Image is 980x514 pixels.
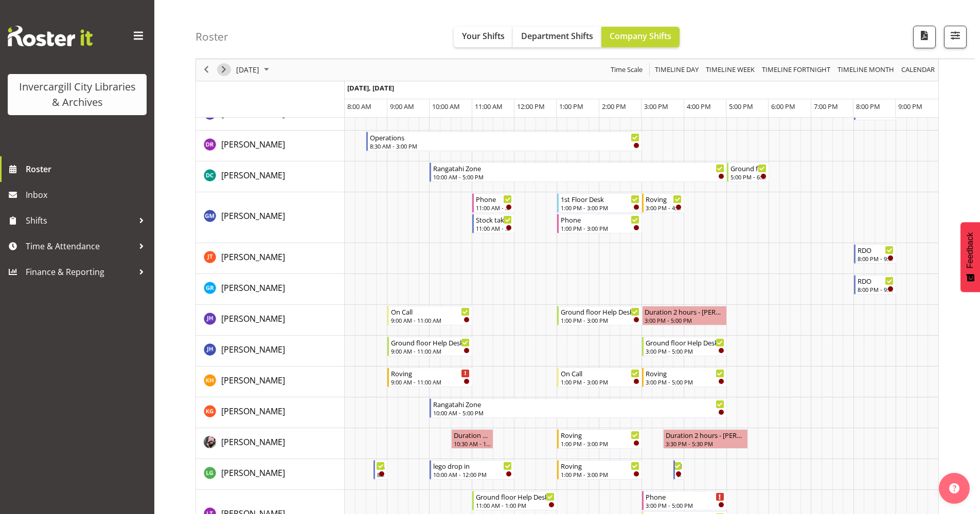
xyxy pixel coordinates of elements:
[609,64,645,77] button: Time Scale
[215,59,233,81] div: next period
[475,102,503,111] span: 11:00 AM
[561,430,639,440] div: Roving
[221,344,285,355] span: [PERSON_NAME]
[454,439,491,448] div: 10:30 AM - 11:30 AM
[196,161,345,192] td: Donald Cunningham resource
[730,173,767,181] div: 5:00 PM - 6:00 PM
[476,224,512,232] div: 11:00 AM - 12:00 PM
[221,375,285,386] span: [PERSON_NAME]
[472,193,514,213] div: Gabriel McKay Smith"s event - Phone Begin From Friday, September 26, 2025 at 11:00:00 AM GMT+12:0...
[645,306,724,317] div: Duration 2 hours - [PERSON_NAME]
[858,276,894,286] div: RDO
[705,64,756,77] span: Timeline Week
[221,467,285,479] a: [PERSON_NAME]
[221,138,285,151] a: [PERSON_NAME]
[217,64,231,77] button: Next
[196,459,345,490] td: Lisa Griffiths resource
[221,210,285,222] a: [PERSON_NAME]
[561,224,639,232] div: 1:00 PM - 3:00 PM
[476,501,555,509] div: 11:00 AM - 1:00 PM
[196,366,345,397] td: Kaela Harley resource
[960,222,980,292] button: Feedback - Show survey
[432,102,460,111] span: 10:00 AM
[26,264,134,280] span: Finance & Reporting
[433,461,512,471] div: lego drop in
[377,461,385,471] div: Newspapers
[646,347,724,355] div: 3:00 PM - 5:00 PM
[666,430,745,440] div: Duration 2 hours - [PERSON_NAME]
[663,429,748,449] div: Keyu Chen"s event - Duration 2 hours - Keyu Chen Begin From Friday, September 26, 2025 at 3:30:00...
[677,461,682,471] div: New book tagging
[387,368,472,387] div: Kaela Harley"s event - Roving Begin From Friday, September 26, 2025 at 9:00:00 AM GMT+12:00 Ends ...
[913,26,936,48] button: Download a PDF of the roster for the current day
[557,429,642,449] div: Keyu Chen"s event - Roving Begin From Friday, September 26, 2025 at 1:00:00 PM GMT+12:00 Ends At ...
[557,193,642,213] div: Gabriel McKay Smith"s event - 1st Floor Desk Begin From Friday, September 26, 2025 at 1:00:00 PM ...
[221,282,285,294] a: [PERSON_NAME]
[221,436,285,448] a: [PERSON_NAME]
[391,368,470,378] div: Roving
[462,30,505,42] span: Your Shifts
[235,64,274,77] button: September 2025
[430,398,726,418] div: Katie Greene"s event - Rangatahi Zone Begin From Friday, September 26, 2025 at 10:00:00 AM GMT+12...
[26,161,149,177] span: Roster
[858,254,894,263] div: 8:00 PM - 9:00 PM
[854,275,896,295] div: Grace Roscoe-Squires"s event - RDO Begin From Friday, September 26, 2025 at 8:00:00 PM GMT+12:00 ...
[370,132,639,142] div: Operations
[666,439,745,448] div: 3:30 PM - 5:30 PM
[944,26,967,48] button: Filter Shifts
[221,406,285,417] span: [PERSON_NAME]
[430,460,514,480] div: Lisa Griffiths"s event - lego drop in Begin From Friday, September 26, 2025 at 10:00:00 AM GMT+12...
[517,102,545,111] span: 12:00 PM
[221,436,285,448] span: [PERSON_NAME]
[196,428,345,459] td: Keyu Chen resource
[221,343,285,356] a: [PERSON_NAME]
[26,238,134,254] span: Time & Attendance
[521,30,593,42] span: Department Shifts
[391,316,470,324] div: 9:00 AM - 11:00 AM
[561,368,639,378] div: On Call
[727,162,769,182] div: Donald Cunningham"s event - Ground floor Help Desk Begin From Friday, September 26, 2025 at 5:00:...
[221,108,285,119] span: [PERSON_NAME]
[8,26,93,46] img: Rosterit website logo
[454,27,513,47] button: Your Shifts
[559,102,583,111] span: 1:00 PM
[677,470,682,479] div: 3:45 PM - 4:00 PM
[601,27,680,47] button: Company Shifts
[221,467,285,479] span: [PERSON_NAME]
[377,470,385,479] div: 8:40 AM - 9:00 AM
[610,30,671,42] span: Company Shifts
[26,187,149,203] span: Inbox
[814,102,838,111] span: 7:00 PM
[391,306,470,317] div: On Call
[561,306,639,317] div: Ground floor Help Desk
[704,64,757,77] button: Timeline Week
[949,483,959,493] img: help-xxl-2.png
[654,64,700,77] span: Timeline Day
[221,251,285,263] span: [PERSON_NAME]
[561,470,639,479] div: 1:00 PM - 3:00 PM
[196,336,345,366] td: Jillian Hunter resource
[370,142,639,150] div: 8:30 AM - 3:00 PM
[390,102,414,111] span: 9:00 AM
[898,102,922,111] span: 9:00 PM
[366,132,642,151] div: Debra Robinson"s event - Operations Begin From Friday, September 26, 2025 at 8:30:00 AM GMT+12:00...
[221,282,285,293] span: [PERSON_NAME]
[646,337,724,347] div: Ground floor Help Desk
[196,243,345,274] td: Glen Tomlinson resource
[221,313,285,325] a: [PERSON_NAME]
[730,163,767,173] div: Ground floor Help Desk
[430,162,726,182] div: Donald Cunningham"s event - Rangatahi Zone Begin From Friday, September 26, 2025 at 10:00:00 AM G...
[856,102,880,111] span: 8:00 PM
[687,102,711,111] span: 4:00 PM
[858,285,894,293] div: 8:00 PM - 9:00 PM
[476,194,512,204] div: Phone
[233,59,275,81] div: September 26, 2025
[196,397,345,428] td: Katie Greene resource
[18,79,136,110] div: Invercargill City Libraries & Archives
[653,64,701,77] button: Timeline Day
[347,102,371,111] span: 8:00 AM
[561,378,639,386] div: 1:00 PM - 3:00 PM
[646,204,682,212] div: 3:00 PM - 4:00 PM
[195,31,228,43] h4: Roster
[646,491,724,502] div: Phone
